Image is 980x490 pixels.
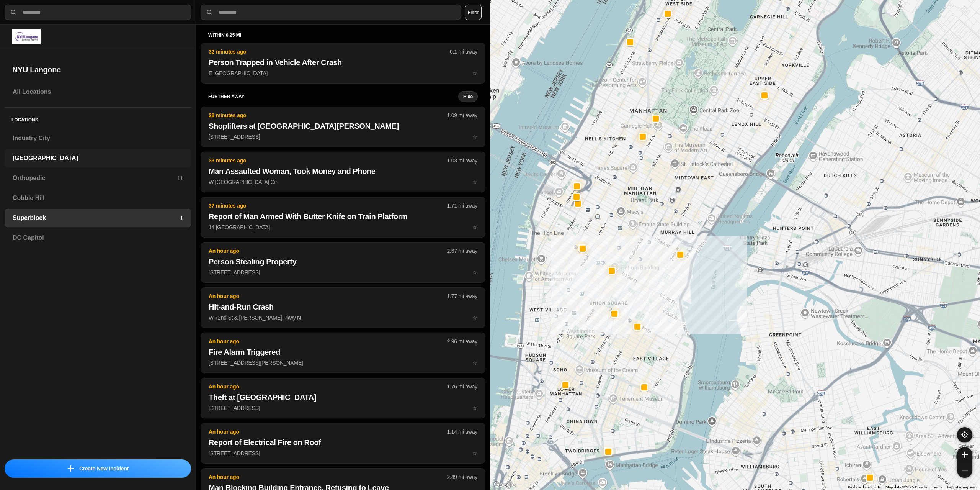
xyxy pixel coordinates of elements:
[201,378,485,418] button: An hour ago1.76 mi awayTheft at [GEOGRAPHIC_DATA][STREET_ADDRESS]star
[68,465,74,472] img: icon
[5,209,191,227] a: Superblock1
[201,269,485,275] a: An hour ago2.67 mi awayPerson Stealing Property[STREET_ADDRESS]star
[492,480,517,490] img: Google
[209,247,447,255] p: An hour ago
[209,359,477,367] p: [STREET_ADDRESS][PERSON_NAME]
[10,8,17,16] img: search
[209,157,447,164] p: 33 minutes ago
[201,70,485,76] a: 32 minutes ago0.1 mi awayPerson Trapped in Vehicle After CrashE [GEOGRAPHIC_DATA]star
[472,360,477,366] span: star
[13,193,183,203] h3: Cobble Hill
[209,69,477,77] p: E [GEOGRAPHIC_DATA]
[180,214,183,222] p: 1
[209,392,477,403] h2: Theft at [GEOGRAPHIC_DATA]
[472,134,477,140] span: star
[932,485,942,489] a: Terms (opens in new tab)
[12,64,183,75] h2: NYU Langone
[208,32,478,38] h5: within 0.25 mi
[209,338,447,345] p: An hour ago
[201,224,485,230] a: 37 minutes ago1.71 mi awayReport of Man Armed With Butter Knife on Train Platform14 [GEOGRAPHIC_D...
[447,428,477,436] p: 1.14 mi away
[447,157,477,164] p: 1.03 mi away
[209,121,477,131] h2: Shoplifters at [GEOGRAPHIC_DATA][PERSON_NAME]
[13,213,180,223] h3: Superblock
[201,133,485,140] a: 28 minutes ago1.09 mi awayShoplifters at [GEOGRAPHIC_DATA][PERSON_NAME][STREET_ADDRESS]star
[957,427,972,442] button: recenter
[472,70,477,76] span: star
[5,229,191,247] a: DC Capitol
[472,269,477,275] span: star
[450,48,477,56] p: 0.1 mi away
[201,405,485,411] a: An hour ago1.76 mi awayTheft at [GEOGRAPHIC_DATA][STREET_ADDRESS]star
[201,359,485,366] a: An hour ago2.96 mi awayFire Alarm Triggered[STREET_ADDRESS][PERSON_NAME]star
[201,333,485,373] button: An hour ago2.96 mi awayFire Alarm Triggered[STREET_ADDRESS][PERSON_NAME]star
[463,93,473,100] small: Hide
[209,211,477,222] h2: Report of Man Armed With Butter Knife on Train Platform
[957,447,972,462] button: zoom-in
[492,480,517,490] a: Open this area in Google Maps (opens a new window)
[5,83,191,101] a: All Locations
[447,111,477,119] p: 1.09 mi away
[13,134,183,143] h3: Industry City
[201,197,485,238] button: 37 minutes ago1.71 mi awayReport of Man Armed With Butter Knife on Train Platform14 [GEOGRAPHIC_D...
[201,107,485,147] button: 28 minutes ago1.09 mi awayShoplifters at [GEOGRAPHIC_DATA][PERSON_NAME][STREET_ADDRESS]star
[12,29,41,44] img: logo
[447,473,477,481] p: 2.49 mi away
[447,247,477,255] p: 2.67 mi away
[5,149,191,167] a: [GEOGRAPHIC_DATA]
[13,87,183,97] h3: All Locations
[458,91,478,102] button: Hide
[209,178,477,186] p: W [GEOGRAPHIC_DATA] Cir
[209,473,447,481] p: An hour ago
[447,202,477,210] p: 1.71 mi away
[848,485,881,490] button: Keyboard shortcuts
[5,129,191,147] a: Industry City
[201,43,485,84] button: 32 minutes ago0.1 mi awayPerson Trapped in Vehicle After CrashE [GEOGRAPHIC_DATA]star
[472,405,477,411] span: star
[5,459,191,478] button: iconCreate New Incident
[209,256,477,267] h2: Person Stealing Property
[962,452,968,458] img: zoom-in
[209,449,477,457] p: [STREET_ADDRESS]
[209,133,477,141] p: [STREET_ADDRESS]
[201,423,485,464] button: An hour ago1.14 mi awayReport of Electrical Fire on Roof[STREET_ADDRESS]star
[13,174,177,183] h3: Orthopedic
[885,485,927,489] span: Map data ©2025 Google
[201,287,485,328] button: An hour ago1.77 mi awayHit-and-Run CrashW 72nd St & [PERSON_NAME] Pkwy Nstar
[201,179,485,185] a: 33 minutes ago1.03 mi awayMan Assaulted Woman, Took Money and PhoneW [GEOGRAPHIC_DATA] Cirstar
[5,169,191,187] a: Orthopedic11
[5,189,191,207] a: Cobble Hill
[209,428,447,436] p: An hour ago
[447,338,477,345] p: 2.96 mi away
[209,383,447,390] p: An hour ago
[209,223,477,231] p: 14 [GEOGRAPHIC_DATA]
[209,292,447,300] p: An hour ago
[957,462,972,478] button: zoom-out
[209,347,477,357] h2: Fire Alarm Triggered
[472,315,477,321] span: star
[962,467,968,473] img: zoom-out
[947,485,978,489] a: Report a map error
[13,154,183,163] h3: [GEOGRAPHIC_DATA]
[472,179,477,185] span: star
[961,431,968,438] img: recenter
[209,314,477,321] p: W 72nd St & [PERSON_NAME] Pkwy N
[472,224,477,230] span: star
[201,152,485,192] button: 33 minutes ago1.03 mi awayMan Assaulted Woman, Took Money and PhoneW [GEOGRAPHIC_DATA] Cirstar
[447,292,477,300] p: 1.77 mi away
[13,233,183,243] h3: DC Capitol
[201,242,485,283] button: An hour ago2.67 mi awayPerson Stealing Property[STREET_ADDRESS]star
[209,57,477,68] h2: Person Trapped in Vehicle After Crash
[206,8,213,16] img: search
[472,450,477,456] span: star
[209,302,477,312] h2: Hit-and-Run Crash
[209,166,477,177] h2: Man Assaulted Woman, Took Money and Phone
[209,404,477,412] p: [STREET_ADDRESS]
[465,5,482,20] button: Filter
[79,465,129,472] p: Create New Incident
[209,269,477,276] p: [STREET_ADDRESS]
[201,450,485,456] a: An hour ago1.14 mi awayReport of Electrical Fire on Roof[STREET_ADDRESS]star
[209,48,450,56] p: 32 minutes ago
[209,202,447,210] p: 37 minutes ago
[208,93,458,100] h5: further away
